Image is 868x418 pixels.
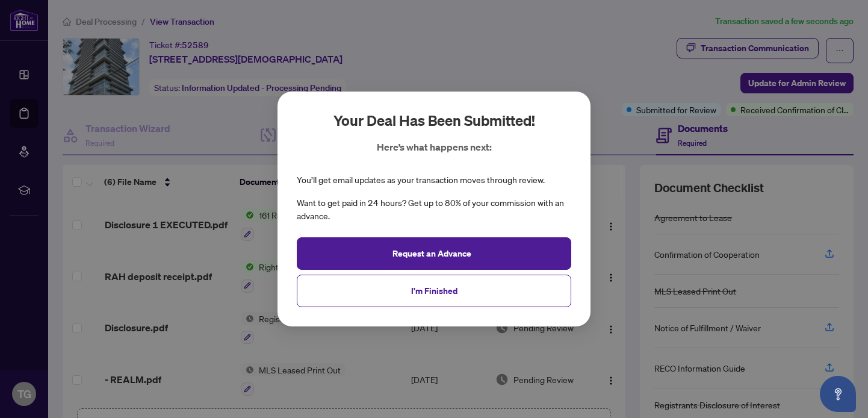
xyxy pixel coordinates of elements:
button: Open asap [820,376,856,412]
h2: Your deal has been submitted! [333,111,535,130]
div: You’ll get email updates as your transaction moves through review. [297,173,545,187]
span: I'm Finished [411,281,457,301]
button: I'm Finished [297,275,571,307]
p: Here’s what happens next: [377,140,492,154]
button: Request an Advance [297,237,571,270]
span: Request an Advance [392,244,471,263]
div: Want to get paid in 24 hours? Get up to 80% of your commission with an advance. [297,196,571,223]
